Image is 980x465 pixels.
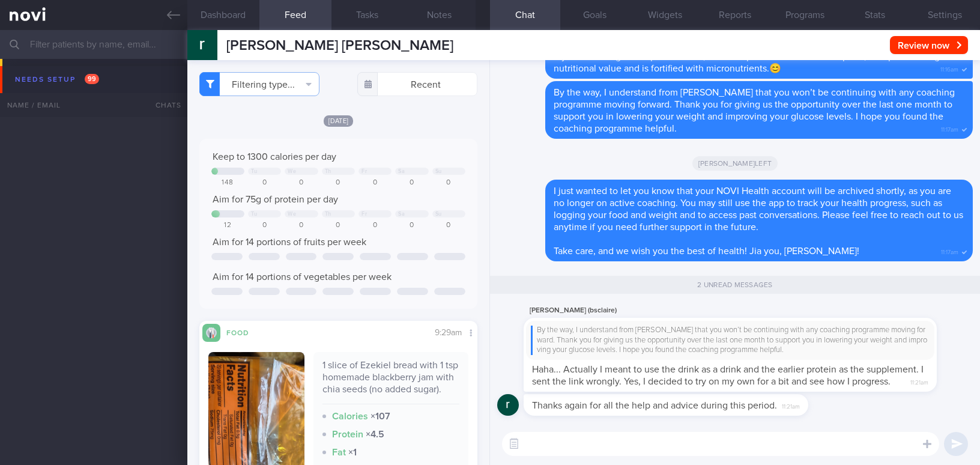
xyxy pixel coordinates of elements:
[251,168,257,175] div: Tu
[532,365,924,386] span: Haha... Actually I meant to use the drink as a drink and the earlier protein as the supplement. I...
[435,211,442,217] div: Su
[288,168,296,175] div: We
[941,123,958,134] span: 11:17am
[322,359,460,404] div: 1 slice of Ezekiel bread with 1 tsp homemade blackberry jam with chia seeds (no added sugar).
[325,211,331,217] div: Th
[85,74,99,84] span: 99
[361,211,367,217] div: Fr
[332,412,368,421] strong: Calories
[324,115,354,127] span: [DATE]
[332,448,346,457] strong: Fat
[532,401,777,410] span: Thanks again for all the help and advice during this period.
[226,38,453,53] span: [PERSON_NAME] [PERSON_NAME]
[213,152,336,162] span: Keep to 1300 calories per day
[139,93,187,117] div: Chats
[395,221,428,230] div: 0
[213,272,392,282] span: Aim for 14 portions of vegetables per week
[248,178,281,187] div: 0
[361,168,367,175] div: Fr
[941,245,958,257] span: 11:17am
[358,221,392,230] div: 0
[692,156,778,171] span: [PERSON_NAME] left
[285,221,318,230] div: 0
[348,448,357,457] strong: × 1
[322,221,355,230] div: 0
[554,88,955,133] span: By the way, I understand from [PERSON_NAME] that you won’t be continuing with any coaching progra...
[435,168,442,175] div: Su
[285,178,318,187] div: 0
[398,211,405,217] div: Sa
[398,168,405,175] div: Sa
[211,178,244,187] div: 148
[554,186,963,232] span: I just wanted to let you know that your NOVI Health account will be archived shortly, as you are ...
[432,178,465,187] div: 0
[358,178,392,187] div: 0
[371,412,390,421] strong: × 107
[554,246,859,256] span: Take care, and we wish you the best of health! Jia you, [PERSON_NAME]!
[332,430,363,439] strong: Protein
[531,326,930,355] div: By the way, I understand from [PERSON_NAME] that you won’t be continuing with any coaching progra...
[12,71,102,88] div: Needs setup
[910,375,928,387] span: 11:21am
[435,329,462,337] span: 9:29am
[395,178,428,187] div: 0
[288,211,296,217] div: We
[325,168,331,175] div: Th
[248,221,281,230] div: 0
[220,327,268,337] div: Food
[213,237,366,247] span: Aim for 14 portions of fruits per week
[213,195,338,204] span: Aim for 75g of protein per day
[211,221,244,230] div: 12
[940,62,958,74] span: 11:16am
[322,178,355,187] div: 0
[524,303,973,318] div: [PERSON_NAME] (bsclaire)
[366,430,384,439] strong: × 4.5
[432,221,465,230] div: 0
[782,400,800,411] span: 11:21am
[890,36,968,54] button: Review now
[199,72,319,96] button: Filtering type...
[251,211,257,217] div: Tu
